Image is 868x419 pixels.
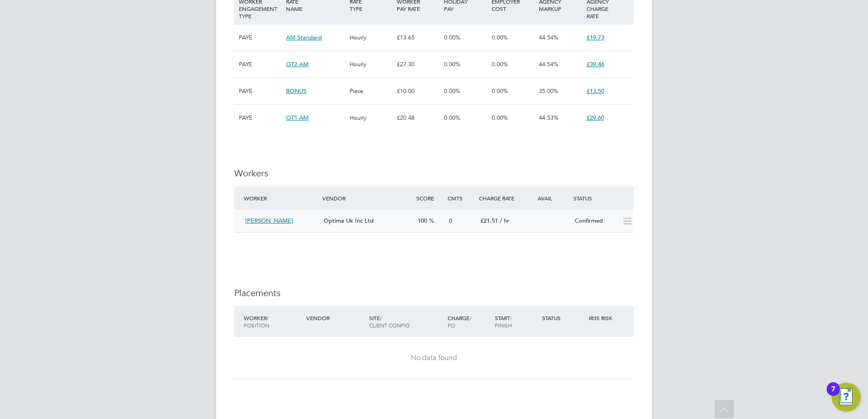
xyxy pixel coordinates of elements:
[492,114,508,122] span: 0.00%
[347,105,395,131] div: Hourly
[286,34,322,41] span: AM Standard
[324,217,374,224] span: Optima Uk Inc Ltd
[448,314,471,329] span: / PO
[418,217,427,224] span: 100
[367,310,445,333] div: Site
[832,383,861,412] button: Open Resource Center, 7 new notifications
[540,310,587,326] div: Status
[539,114,558,122] span: 44.53%
[539,87,558,95] span: 35.00%
[444,34,460,41] span: 0.00%
[449,217,452,224] span: 0
[524,190,571,206] div: Avail
[242,190,320,206] div: Worker
[587,60,604,68] span: £39.46
[347,51,395,78] div: Hourly
[587,310,618,326] div: IR35 Risk
[347,78,395,104] div: Piece
[444,114,460,122] span: 0.00%
[445,190,477,206] div: Cmts
[587,114,604,122] span: £29.60
[492,34,508,41] span: 0.00%
[445,310,493,333] div: Charge
[539,34,558,41] span: 44.54%
[444,60,460,68] span: 0.00%
[320,190,414,206] div: Vendor
[444,87,460,95] span: 0.00%
[395,78,442,104] div: £10.00
[286,60,309,68] span: OT2 AM
[395,24,442,51] div: £13.65
[347,24,395,51] div: Hourly
[571,190,634,206] div: Status
[492,87,508,95] span: 0.00%
[369,314,409,329] span: / Client Config
[286,87,306,95] span: BONUS
[243,353,625,363] div: No data found
[571,214,618,229] div: Confirmed
[831,389,835,401] div: 7
[492,60,508,68] span: 0.00%
[414,190,445,206] div: Score
[237,105,284,131] div: PAYE
[244,314,269,329] span: / Position
[237,24,284,51] div: PAYE
[493,310,540,333] div: Start
[245,217,293,224] span: [PERSON_NAME]
[395,105,442,131] div: £20.48
[495,314,512,329] span: / Finish
[304,310,367,326] div: Vendor
[500,217,509,224] span: / hr
[237,78,284,104] div: PAYE
[234,167,634,179] h3: Workers
[286,114,309,122] span: OT1 AM
[237,51,284,78] div: PAYE
[242,310,304,333] div: Worker
[587,87,604,95] span: £13.50
[587,34,604,41] span: £19.73
[477,190,524,206] div: Charge Rate
[539,60,558,68] span: 44.54%
[395,51,442,78] div: £27.30
[234,287,634,299] h3: Placements
[480,217,498,224] span: £21.51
